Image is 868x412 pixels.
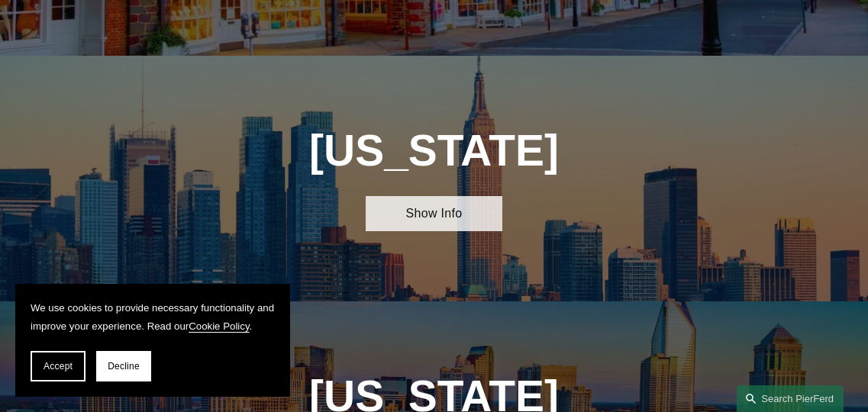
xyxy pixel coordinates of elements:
[737,385,844,412] a: Search this site
[96,351,151,381] button: Decline
[189,320,249,332] a: Cookie Policy
[44,361,73,372] span: Accept
[15,284,290,397] section: Cookie banner
[264,126,604,175] h1: [US_STATE]
[366,196,502,231] a: Show Info
[108,361,140,372] span: Decline
[31,351,86,381] button: Accept
[31,299,275,336] p: We use cookies to provide necessary functionality and improve your experience. Read our .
